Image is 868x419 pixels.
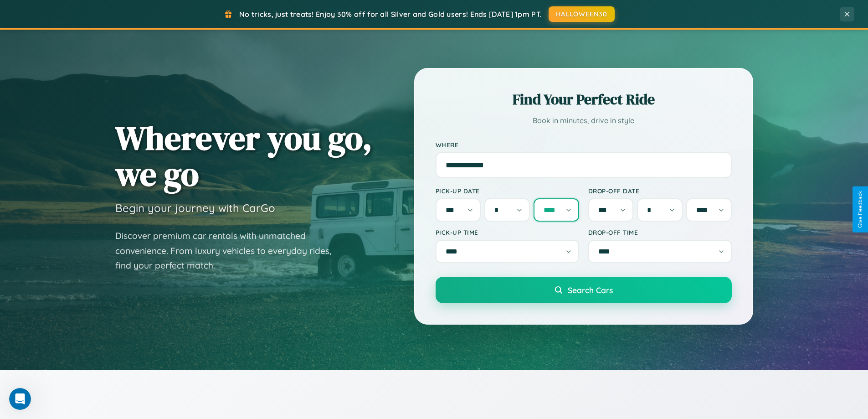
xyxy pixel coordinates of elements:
[436,277,732,303] button: Search Cars
[239,10,542,19] span: No tricks, just treats! Enjoy 30% off for all Silver and Gold users! Ends [DATE] 1pm PT.
[115,120,372,192] h1: Wherever you go, we go
[436,141,732,149] label: Where
[568,285,613,295] span: Search Cars
[857,191,863,228] div: Give Feedback
[588,187,732,195] label: Drop-off Date
[115,228,343,273] p: Discover premium car rentals with unmatched convenience. From luxury vehicles to everyday rides, ...
[436,114,732,127] p: Book in minutes, drive in style
[549,6,615,22] button: HALLOWEEN30
[9,388,31,410] iframe: Intercom live chat
[588,228,732,236] label: Drop-off Time
[436,187,579,195] label: Pick-up Date
[115,201,275,215] h3: Begin your journey with CarGo
[436,228,579,236] label: Pick-up Time
[436,89,732,109] h2: Find Your Perfect Ride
